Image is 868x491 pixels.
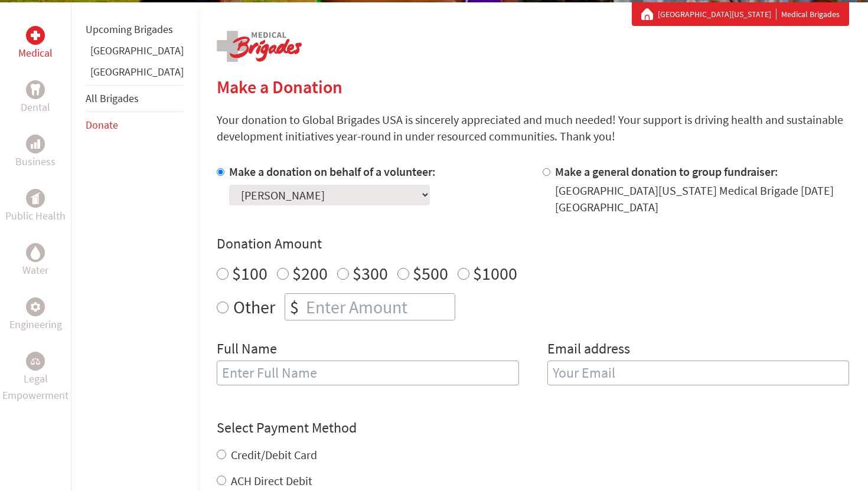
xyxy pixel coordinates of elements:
[86,118,118,132] a: Donate
[86,42,184,64] li: Ghana
[413,262,448,284] label: $500
[5,189,66,224] a: Public HealthPublic Health
[31,302,40,312] img: Engineering
[217,31,302,62] img: logo-medical.png
[217,112,849,145] p: Your donation to Global Brigades USA is sincerely appreciated and much needed! Your support is dr...
[231,447,317,462] label: Credit/Debit Card
[9,316,62,333] p: Engineering
[31,192,40,204] img: Public Health
[26,243,45,262] div: Water
[231,473,312,488] label: ACH Direct Debit
[292,262,328,284] label: $200
[5,208,66,224] p: Public Health
[86,64,184,85] li: Guatemala
[15,135,56,170] a: BusinessBusiness
[15,153,56,170] p: Business
[26,80,45,99] div: Dental
[26,135,45,153] div: Business
[86,85,184,112] li: All Brigades
[26,352,45,371] div: Legal Empowerment
[2,371,68,404] p: Legal Empowerment
[217,234,849,253] h4: Donation Amount
[641,8,840,20] div: Medical Brigades
[90,65,184,78] a: [GEOGRAPHIC_DATA]
[232,262,267,284] label: $100
[26,26,45,45] div: Medical
[21,80,50,116] a: DentalDental
[86,22,173,36] a: Upcoming Brigades
[2,352,68,404] a: Legal EmpowermentLegal Empowerment
[31,84,40,95] img: Dental
[555,164,778,179] label: Make a general donation to group fundraiser:
[547,339,630,361] label: Email address
[31,139,40,149] img: Business
[217,339,277,361] label: Full Name
[9,297,62,333] a: EngineeringEngineering
[547,361,850,385] input: Your Email
[217,418,849,437] h4: Select Payment Method
[31,245,40,259] img: Water
[26,297,45,316] div: Engineering
[233,293,275,320] label: Other
[18,45,53,61] p: Medical
[658,8,776,20] a: [GEOGRAPHIC_DATA][US_STATE]
[26,189,45,208] div: Public Health
[217,76,849,97] h2: Make a Donation
[217,361,519,385] input: Enter Full Name
[31,358,40,365] img: Legal Empowerment
[21,99,50,116] p: Dental
[31,31,40,40] img: Medical
[18,26,53,61] a: MedicalMedical
[22,243,48,279] a: WaterWater
[86,91,139,105] a: All Brigades
[90,44,184,57] a: [GEOGRAPHIC_DATA]
[22,262,48,279] p: Water
[86,17,184,42] li: Upcoming Brigades
[285,294,304,320] div: $
[86,112,184,138] li: Donate
[353,262,388,284] label: $300
[229,164,436,179] label: Make a donation on behalf of a volunteer:
[304,294,455,320] input: Enter Amount
[555,182,850,215] div: [GEOGRAPHIC_DATA][US_STATE] Medical Brigade [DATE] [GEOGRAPHIC_DATA]
[473,262,517,284] label: $1000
